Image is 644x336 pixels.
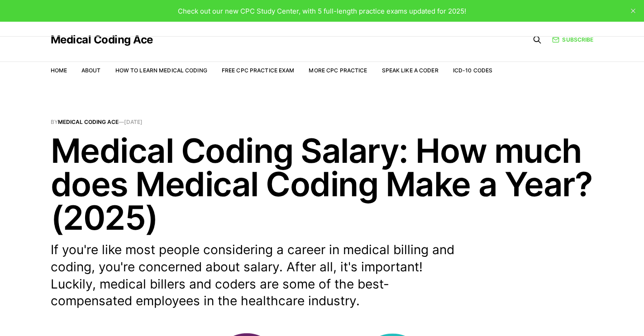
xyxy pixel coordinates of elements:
[51,241,467,310] p: If you're like most people considering a career in medical billing and coding, you're concerned a...
[309,67,367,74] a: More CPC Practice
[81,67,101,74] a: About
[382,67,439,74] a: Speak Like a Coder
[626,4,640,18] button: close
[124,118,143,125] time: [DATE]
[453,67,492,74] a: ICD-10 Codes
[51,67,67,74] a: Home
[51,119,594,125] span: By —
[496,292,644,336] iframe: portal-trigger
[58,118,119,125] a: Medical Coding Ace
[51,134,594,234] h1: Medical Coding Salary: How much does Medical Coding Make a Year? (2025)
[178,7,466,15] span: Check out our new CPC Study Center, with 5 full-length practice exams updated for 2025!
[552,35,593,44] a: Subscribe
[222,67,295,74] a: Free CPC Practice Exam
[115,67,207,74] a: How to Learn Medical Coding
[51,34,153,45] a: Medical Coding Ace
